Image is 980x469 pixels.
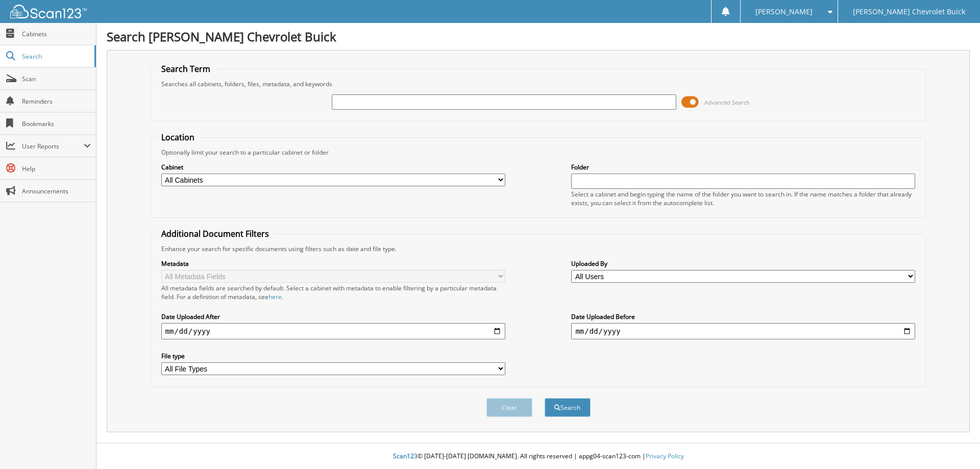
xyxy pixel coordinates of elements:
[545,398,591,417] button: Search
[571,312,915,321] label: Date Uploaded Before
[571,190,915,207] div: Select a cabinet and begin typing the name of the folder you want to search in. If the name match...
[156,63,215,75] legend: Search Term
[571,259,915,268] label: Uploaded By
[704,98,750,106] span: Advanced Search
[268,292,282,301] a: here
[22,142,84,151] span: User Reports
[22,75,91,83] span: Scan
[393,452,418,460] span: Scan123
[853,9,965,15] span: [PERSON_NAME] Chevrolet Buick
[22,97,91,106] span: Reminders
[156,80,921,88] div: Searches all cabinets, folders, files, metadata, and keywords
[22,187,91,195] span: Announcements
[571,163,915,171] label: Folder
[156,132,200,143] legend: Location
[22,30,91,38] span: Cabinets
[22,52,89,61] span: Search
[571,323,915,339] input: end
[161,259,505,268] label: Metadata
[22,164,91,173] span: Help
[156,244,921,253] div: Enhance your search for specific documents using filters such as date and file type.
[161,163,505,171] label: Cabinet
[96,444,980,469] div: © [DATE]-[DATE] [DOMAIN_NAME]. All rights reserved | appg04-scan123-com |
[22,119,91,128] span: Bookmarks
[10,5,87,18] img: scan123-logo-white.svg
[646,452,684,460] a: Privacy Policy
[755,9,813,15] span: [PERSON_NAME]
[161,323,505,339] input: start
[107,28,970,45] h1: Search [PERSON_NAME] Chevrolet Buick
[156,148,921,157] div: Optionally limit your search to a particular cabinet or folder
[161,352,505,360] label: File type
[156,228,274,239] legend: Additional Document Filters
[161,284,505,301] div: All metadata fields are searched by default. Select a cabinet with metadata to enable filtering b...
[486,398,532,417] button: Clear
[161,312,505,321] label: Date Uploaded After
